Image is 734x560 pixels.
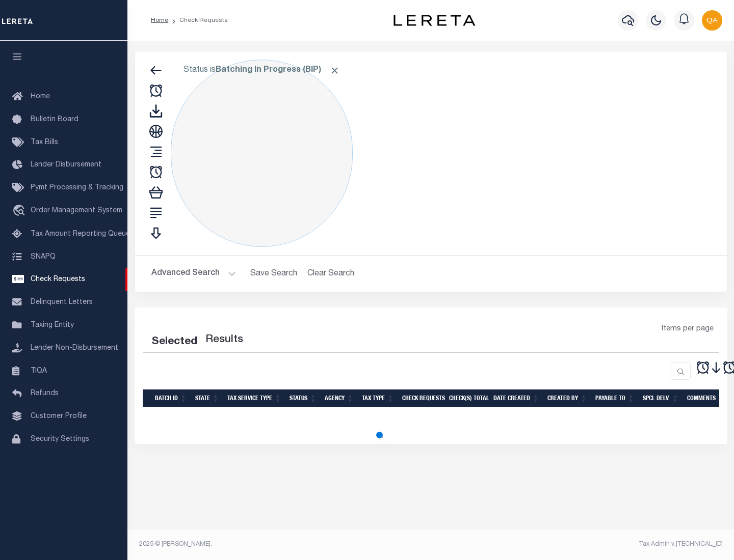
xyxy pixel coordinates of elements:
[151,389,191,407] th: Batch Id
[31,322,74,329] span: Taxing Entity
[285,389,321,407] th: Status
[31,161,101,169] span: Lender Disbursement
[205,332,243,348] label: Results
[132,540,431,549] div: 2025 © [PERSON_NAME].
[683,389,729,407] th: Comments
[31,299,93,306] span: Delinquent Letters
[171,60,353,247] div: Click to Edit
[31,184,123,191] span: Pymt Processing & Tracking
[223,389,285,407] th: Tax Service Type
[662,324,714,335] span: Items per page
[31,93,50,100] span: Home
[31,253,56,260] span: SNAPQ
[31,413,87,420] span: Customer Profile
[151,264,236,284] button: Advanced Search
[639,389,683,407] th: Spcl Delv.
[321,389,358,407] th: Agency
[358,389,398,407] th: Tax Type
[12,205,29,218] i: travel_explore
[191,389,223,407] th: State
[151,334,197,350] div: Selected
[31,139,58,146] span: Tax Bills
[31,276,85,283] span: Check Requests
[329,65,340,76] span: Click to Remove
[31,116,78,123] span: Bulletin Board
[591,389,639,407] th: Payable To
[151,17,168,23] a: Home
[543,389,591,407] th: Created By
[168,16,228,25] li: Check Requests
[31,345,118,352] span: Lender Non-Disbursement
[31,231,130,238] span: Tax Amount Reporting Queue
[244,264,303,284] button: Save Search
[31,367,47,374] span: TIQA
[489,389,543,407] th: Date Created
[702,10,722,31] img: svg+xml;base64,PHN2ZyB4bWxucz0iaHR0cDovL3d3dy53My5vcmcvMjAwMC9zdmciIHBvaW50ZXItZXZlbnRzPSJub25lIi...
[216,66,340,74] b: Batching In Progress (BIP)
[303,264,359,284] button: Clear Search
[438,540,723,549] div: Tax Admin v.[TECHNICAL_ID]
[31,436,89,443] span: Security Settings
[394,15,475,26] img: logo-dark.svg
[31,207,122,214] span: Order Management System
[445,389,489,407] th: Check(s) Total
[31,390,59,397] span: Refunds
[398,389,445,407] th: Check Requests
